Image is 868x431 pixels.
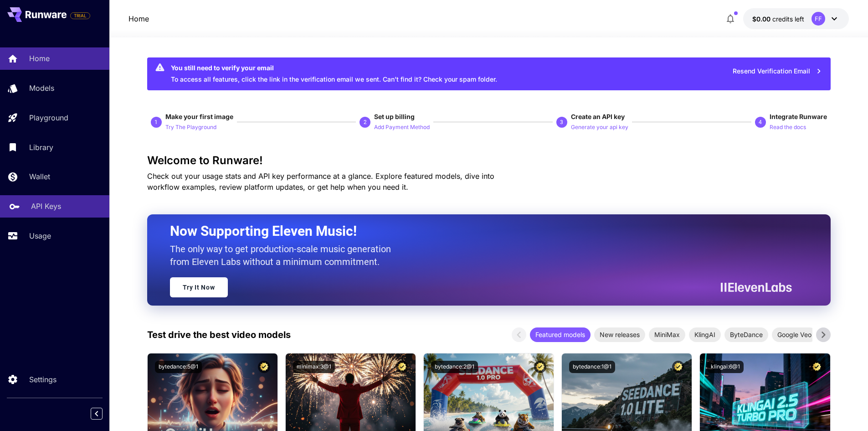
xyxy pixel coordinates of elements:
p: Generate your api key [571,123,628,132]
div: Google Veo [772,327,817,342]
p: The only way to get production-scale music generation from Eleven Labs without a minimum commitment. [170,243,398,268]
a: Home [128,13,149,24]
span: ByteDance [724,330,768,339]
button: Certified Model – Vetted for best performance and includes a commercial license. [396,361,408,373]
p: Test drive the best video models [147,328,291,342]
button: Certified Model – Vetted for best performance and includes a commercial license. [672,361,684,373]
p: 4 [759,118,762,126]
span: Set up billing [374,113,415,120]
button: Try The Playground [165,121,216,132]
p: API Keys [31,201,61,212]
p: Models [29,83,54,93]
div: Featured models [530,327,591,342]
span: Make your first image [165,113,233,120]
span: Google Veo [772,330,817,339]
p: Settings [29,374,56,385]
p: 2 [364,118,367,126]
div: ByteDance [724,327,768,342]
button: Certified Model – Vetted for best performance and includes a commercial license. [534,361,546,373]
p: Add Payment Method [374,123,430,132]
p: 1 [154,118,158,126]
div: KlingAI [689,327,721,342]
p: Read the docs [770,123,806,132]
div: FF [812,12,825,26]
button: bytedance:5@1 [155,361,202,373]
span: MiniMax [649,330,685,339]
span: Featured models [530,330,591,339]
div: To access all features, click the link in the verification email we sent. Can’t find it? Check yo... [171,60,497,88]
span: Add your payment card to enable full platform functionality. [70,10,90,21]
span: New releases [594,330,645,339]
button: Add Payment Method [374,121,430,132]
span: KlingAI [689,330,721,339]
div: $0.00 [752,14,804,24]
button: Certified Model – Vetted for best performance and includes a commercial license. [258,361,270,373]
div: MiniMax [649,327,685,342]
p: Home [29,53,50,64]
span: TRIAL [71,12,90,19]
h3: Welcome to Runware! [147,154,831,167]
button: bytedance:2@1 [431,361,478,373]
button: Certified Model – Vetted for best performance and includes a commercial license. [811,361,823,373]
h2: Now Supporting Eleven Music! [170,223,785,240]
span: credits left [772,15,804,23]
p: Usage [29,230,51,241]
div: New releases [594,327,645,342]
span: $0.00 [752,15,772,23]
button: Collapse sidebar [91,408,103,420]
p: Try The Playground [165,123,216,132]
button: bytedance:1@1 [569,361,615,373]
span: Check out your usage stats and API key performance at a glance. Explore featured models, dive int... [147,171,494,192]
p: 3 [560,118,563,126]
button: $0.00FF [743,8,849,29]
button: Resend Verification Email [728,62,827,81]
p: Playground [29,112,68,123]
span: Integrate Runware [770,113,827,120]
a: Try It Now [170,277,228,297]
button: klingai:6@1 [707,361,744,373]
nav: breadcrumb [128,13,149,24]
p: Library [29,142,53,153]
div: You still need to verify your email [171,63,497,73]
button: minimax:3@1 [293,361,335,373]
span: Create an API key [571,113,625,120]
button: Read the docs [770,121,806,132]
p: Wallet [29,171,50,182]
div: Collapse sidebar [98,405,109,422]
button: Generate your api key [571,121,628,132]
